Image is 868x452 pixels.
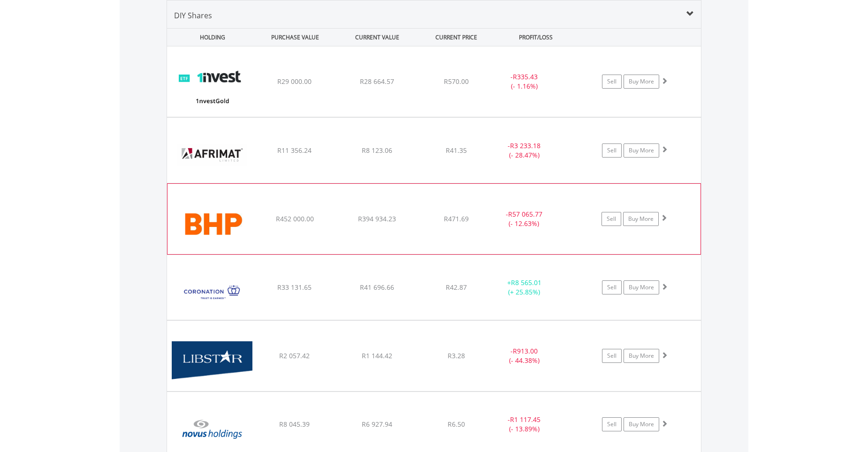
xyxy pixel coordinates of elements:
div: CURRENT VALUE [337,29,417,46]
span: R28 664.57 [360,77,394,86]
span: R335.43 [513,72,538,81]
div: - (- 44.38%) [489,347,560,365]
a: Sell [602,143,622,158]
img: EQU.ZA.AFT.png [172,129,252,180]
span: R3.28 [448,351,465,360]
span: R33 131.65 [277,283,312,292]
img: EQU.ZA.CML.png [172,267,252,317]
a: Buy More [624,280,659,294]
img: EQU.ZA.ETFGLD.png [172,58,252,114]
a: Sell [602,349,622,363]
span: R41 696.66 [360,283,394,292]
span: R11 356.24 [277,146,312,155]
div: CURRENT PRICE [419,29,494,46]
div: - (- 12.63%) [489,210,559,228]
img: EQU.ZA.BHG.png [172,196,253,252]
a: Buy More [624,417,659,431]
span: R471.69 [444,214,469,223]
div: - (- 1.16%) [489,72,560,91]
a: Buy More [623,212,659,226]
span: R3 233.18 [510,141,541,150]
span: R8 045.39 [279,420,310,429]
span: R570.00 [444,77,469,86]
img: EQU.ZA.LBR.png [172,332,252,389]
span: DIY Shares [174,10,212,21]
div: PROFIT/LOSS [495,29,576,46]
span: R29 000.00 [277,77,312,86]
span: R42.87 [446,283,467,292]
span: R452 000.00 [276,214,314,223]
span: R2 057.42 [279,351,310,360]
a: Sell [602,75,622,89]
span: R8 565.01 [511,278,541,287]
span: R6.50 [448,420,465,429]
span: R8 123.06 [362,146,392,155]
div: - (- 13.89%) [489,415,560,434]
a: Buy More [624,75,659,89]
a: Sell [602,212,621,226]
span: R41.35 [446,146,467,155]
a: Sell [602,417,622,431]
div: PURCHASE VALUE [255,29,335,46]
a: Buy More [624,349,659,363]
div: HOLDING [168,29,253,46]
a: Sell [602,280,622,294]
a: Buy More [624,143,659,158]
div: + (+ 25.85%) [489,278,560,297]
div: - (- 28.47%) [489,141,560,160]
span: R1 144.42 [362,351,392,360]
span: R394 934.23 [358,214,396,223]
span: R57 065.77 [508,210,542,218]
span: R913.00 [513,347,538,355]
span: R6 927.94 [362,420,392,429]
span: R1 117.45 [510,415,541,424]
